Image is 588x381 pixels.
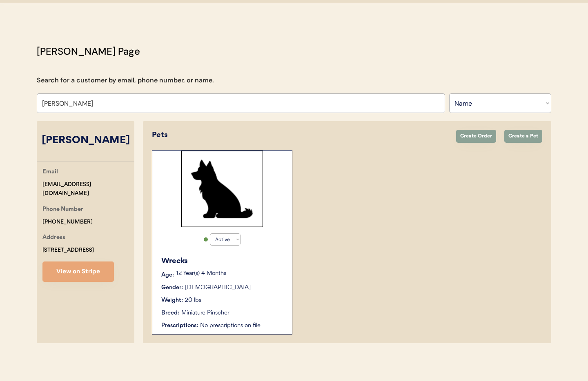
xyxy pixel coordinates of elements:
button: Create a Pet [504,130,542,143]
div: [STREET_ADDRESS] [42,246,94,255]
div: [EMAIL_ADDRESS][DOMAIN_NAME] [42,180,134,199]
div: 20 lbs [185,296,201,305]
button: View on Stripe [42,261,114,282]
button: Create Order [456,130,496,143]
div: [PHONE_NUMBER] [42,217,93,227]
p: 12 Year(s) 4 Months [176,271,284,277]
div: Age: [161,271,174,279]
div: Prescriptions: [161,321,198,330]
div: Weight: [161,296,183,305]
div: Miniature Pinscher [181,309,229,317]
div: Address [42,233,65,243]
div: Phone Number [42,205,83,215]
div: Email [42,167,58,177]
img: Rectangle%2029.svg [181,151,263,227]
div: Breed: [161,309,179,317]
div: Wrecks [161,256,284,267]
div: Pets [152,130,448,141]
input: Search by name [37,93,445,113]
div: Search for a customer by email, phone number, or name. [37,75,214,85]
div: Gender: [161,284,183,292]
div: [PERSON_NAME] [37,133,134,148]
div: [DEMOGRAPHIC_DATA] [185,284,251,292]
div: No prescriptions on file [200,321,284,330]
div: [PERSON_NAME] Page [37,44,140,59]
